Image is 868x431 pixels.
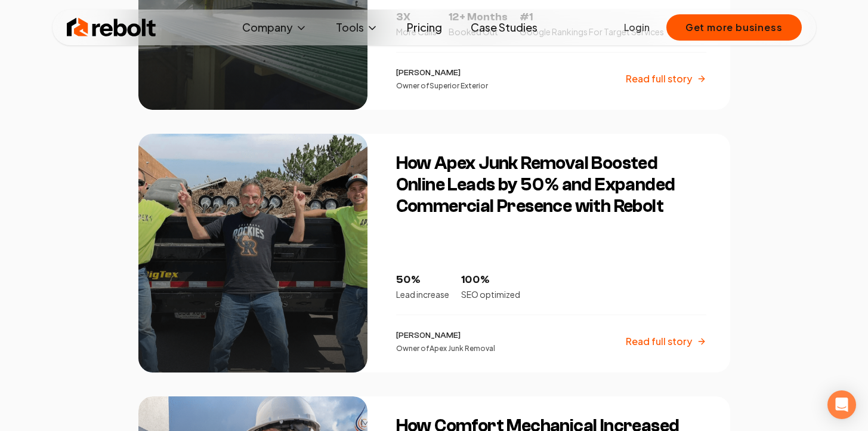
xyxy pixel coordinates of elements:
[666,14,802,41] button: Get more business
[396,81,488,91] p: Owner of Superior Exterior
[396,9,437,26] p: 3X
[396,330,495,341] p: [PERSON_NAME]
[461,288,520,300] p: SEO optimized
[461,16,547,39] a: Case Studies
[827,390,856,419] div: Open Intercom Messenger
[461,272,520,288] p: 100%
[396,67,488,79] p: [PERSON_NAME]
[397,16,452,39] a: Pricing
[396,344,495,353] p: Owner of Apex Junk Removal
[626,72,692,86] p: Read full story
[449,9,508,26] p: 12+ Months
[396,272,449,288] p: 50%
[626,334,692,349] p: Read full story
[138,134,730,372] a: How Apex Junk Removal Boosted Online Leads by 50% and Expanded Commercial Presence with ReboltHow...
[520,9,664,26] p: #1
[396,153,706,217] h3: How Apex Junk Removal Boosted Online Leads by 50% and Expanded Commercial Presence with Rebolt
[67,16,156,39] img: Rebolt Logo
[326,16,388,39] button: Tools
[396,288,449,300] p: Lead increase
[624,20,650,35] a: Login
[233,16,317,39] button: Company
